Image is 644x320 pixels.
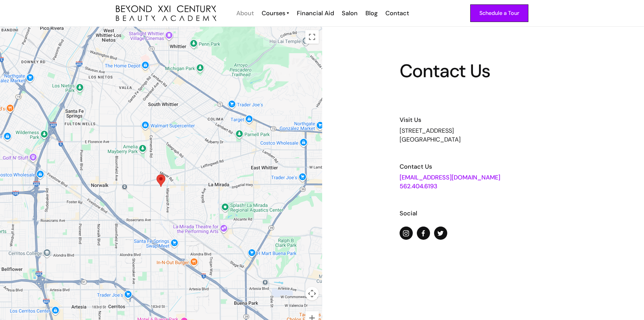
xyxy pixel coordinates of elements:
[400,209,567,218] h6: Social
[400,182,437,190] a: 562.404.6193
[381,9,412,18] a: Contact
[400,115,567,124] h6: Visit Us
[305,30,319,44] button: Toggle fullscreen view
[479,9,519,18] div: Schedule a Tour
[400,173,500,182] a: [EMAIL_ADDRESS][DOMAIN_NAME]
[470,4,528,22] a: Schedule a Tour
[400,62,567,80] h1: Contact Us
[365,9,378,18] div: Blog
[385,9,409,18] div: Contact
[305,287,319,300] button: Map camera controls
[236,9,254,18] div: About
[292,9,337,18] a: Financial Aid
[361,9,381,18] a: Blog
[297,9,334,18] div: Financial Aid
[116,5,216,21] img: beyond 21st century beauty academy logo
[154,172,168,190] div: Map pin
[400,126,567,144] div: [STREET_ADDRESS] [GEOGRAPHIC_DATA]
[232,9,257,18] a: About
[342,9,358,18] div: Salon
[262,9,285,18] div: Courses
[337,9,361,18] a: Salon
[400,162,567,171] h6: Contact Us
[116,5,216,21] a: home
[262,9,289,18] a: Courses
